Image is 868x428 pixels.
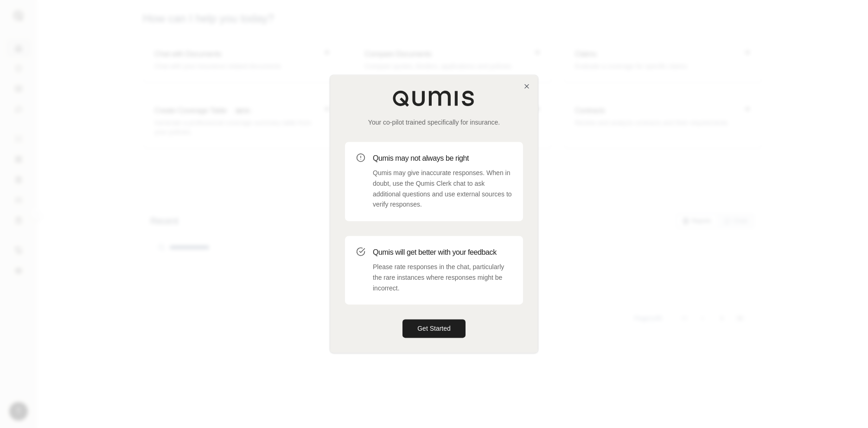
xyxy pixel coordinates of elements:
[373,247,512,258] h3: Qumis will get better with your feedback
[345,118,523,127] p: Your co-pilot trained specifically for insurance.
[373,262,512,293] p: Please rate responses in the chat, particularly the rare instances where responses might be incor...
[402,320,466,338] button: Get Started
[373,153,512,164] h3: Qumis may not always be right
[373,168,512,210] p: Qumis may give inaccurate responses. When in doubt, use the Qumis Clerk chat to ask additional qu...
[392,90,476,107] img: Qumis Logo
